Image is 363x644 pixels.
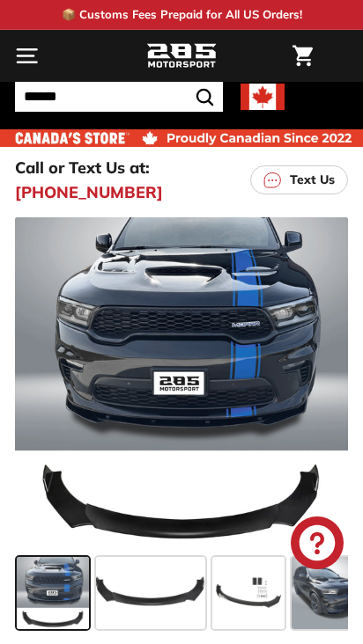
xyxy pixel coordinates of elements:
a: [PHONE_NUMBER] [15,180,163,204]
p: Call or Text Us at: [15,156,150,179]
input: Search [15,82,223,112]
p: Text Us [290,171,335,189]
img: Logo_285_Motorsport_areodynamics_components [146,41,217,71]
a: Cart [284,31,322,81]
a: Text Us [250,165,348,194]
p: 📦 Customs Fees Prepaid for All US Orders! [62,6,302,24]
inbox-online-store-chat: Shopify online store chat [285,516,349,574]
